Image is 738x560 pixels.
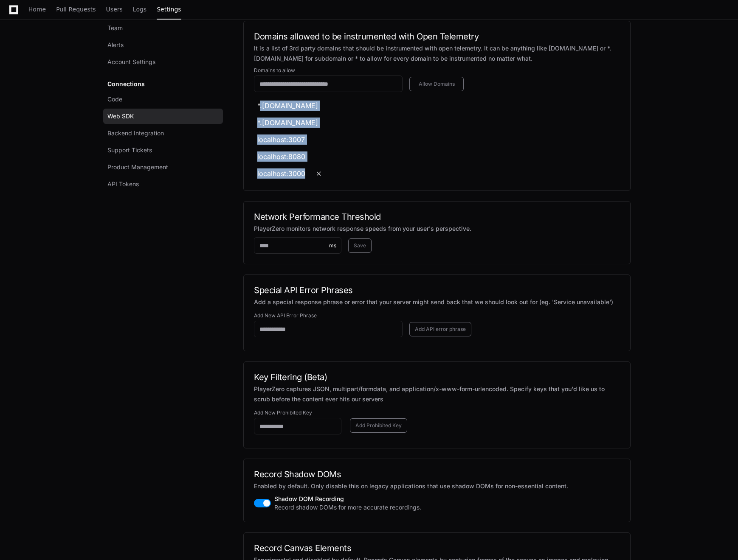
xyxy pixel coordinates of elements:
[133,7,146,12] span: Logs
[415,326,466,333] span: Add API error phrase
[254,67,620,74] label: Domains to allow
[254,297,620,307] p: Add a special response phrase or error that your server might send back that we should look out f...
[257,134,305,145] div: localhost:3007
[274,495,421,503] span: Shadow DOM Recording
[415,81,458,87] span: Allow Domains
[103,126,223,141] a: Backend Integration
[103,20,223,36] a: Team
[348,238,372,253] button: Save
[106,7,123,12] span: Users
[254,312,620,319] label: Add New API Error Phrase
[103,176,223,192] a: API Tokens
[254,31,620,42] h2: Domains allowed to be instrumented with Open Telemetry
[350,418,407,433] button: Add Prohibited Key
[254,409,341,416] label: Add New Prohibited Key
[254,43,620,64] p: It is a list of 3rd party domains that should be instrumented with open telemetry. It can be anyt...
[257,101,318,111] div: *.[DOMAIN_NAME]
[254,372,620,382] h2: Key Filtering (Beta)
[409,77,464,91] button: Allow Domains
[28,7,46,12] span: Home
[56,7,96,12] span: Pull Requests
[107,95,122,104] span: Code
[254,469,620,479] h2: Record Shadow DOMs
[107,146,152,154] span: Support Tickets
[107,129,164,137] span: Backend Integration
[107,41,124,49] span: Alerts
[107,112,134,120] span: Web SDK
[103,109,223,124] a: Web SDK
[254,224,620,234] p: PlayerZero monitors network response speeds from your user's perspective.
[107,24,123,32] span: Team
[103,143,223,158] a: Support Tickets
[103,37,223,53] a: Alerts
[254,285,620,295] h2: Special API Error Phrases
[257,168,305,179] div: localhost:3000
[103,92,223,107] a: Code
[409,322,471,336] button: Add API error phrase
[257,151,305,162] div: localhost:8080
[257,118,318,128] div: *.[DOMAIN_NAME]
[254,384,620,404] p: PlayerZero captures JSON, multipart/formdata, and application/x-www-form-urlencoded. Specify keys...
[107,58,155,66] span: Account Settings
[254,212,620,222] h2: Network Performance Threshold
[103,54,223,70] a: Account Settings
[157,7,181,12] span: Settings
[329,242,336,249] div: ms
[274,503,421,512] span: Record shadow DOMs for more accurate recordings.
[254,543,620,553] h2: Record Canvas Elements
[103,160,223,175] a: Product Management
[107,180,139,188] span: API Tokens
[254,481,620,491] p: Enabled by default. Only disable this on legacy applications that use shadow DOMs for non-essenti...
[107,163,168,171] span: Product Management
